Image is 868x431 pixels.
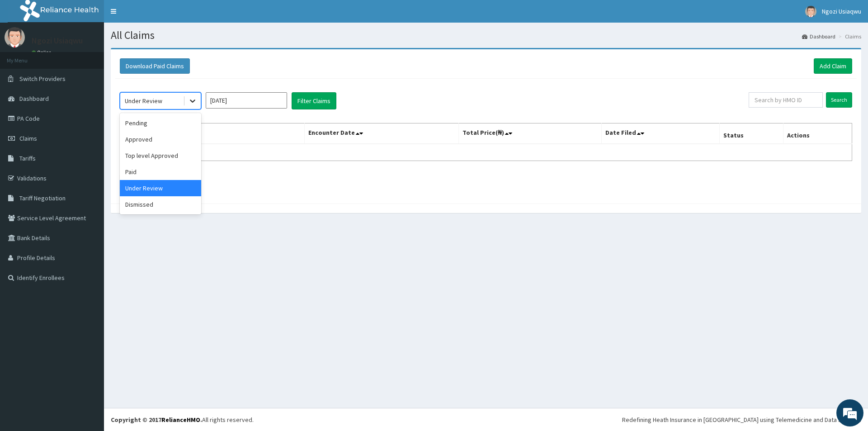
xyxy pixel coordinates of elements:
div: Under Review [125,96,162,105]
div: Dismissed [120,196,201,213]
div: Approved [120,131,201,147]
button: Filter Claims [292,92,336,109]
img: d_794563401_company_1708531726252_794563401 [17,45,37,68]
img: User Image [805,6,816,17]
input: Select Month and Year [206,92,287,109]
input: Search by HMO ID [749,92,823,108]
span: Tariff Negotiation [19,194,66,202]
input: Search [826,92,852,108]
th: Total Price(₦) [458,123,601,144]
span: Switch Providers [19,75,66,83]
span: Ngozi Usiaqwu [822,7,861,15]
a: RelianceHMO [161,416,200,424]
strong: Copyright © 2017 . [111,416,202,424]
span: Tariffs [19,154,36,162]
img: User Image [5,27,25,47]
div: Redefining Heath Insurance in [GEOGRAPHIC_DATA] using Telemedicine and Data Science! [622,415,861,424]
a: Dashboard [802,33,835,40]
div: Top level Approved [120,147,201,164]
a: Online [32,49,53,56]
h1: All Claims [111,29,861,41]
th: Actions [783,123,852,144]
div: Chat with us now [47,51,152,62]
div: Minimize live chat window [148,5,170,26]
footer: All rights reserved. [104,408,868,431]
th: Status [719,123,783,144]
div: Paid [120,164,201,180]
div: Pending [120,115,201,131]
textarea: Type your message and hit 'Enter' [5,247,172,279]
th: Date Filed [601,123,719,144]
p: Ngozi Usiaqwu [32,37,83,45]
span: We're online! [52,114,125,205]
li: Claims [836,33,861,40]
a: Add Claim [814,58,852,74]
th: Encounter Date [304,123,458,144]
div: Under Review [120,180,201,196]
span: Claims [19,134,37,142]
span: Dashboard [19,95,49,103]
button: Download Paid Claims [120,58,190,74]
th: Name [120,123,305,144]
